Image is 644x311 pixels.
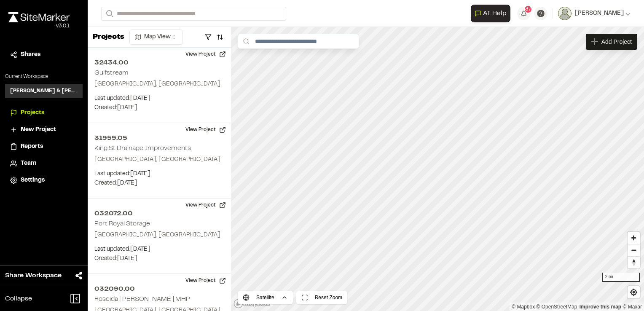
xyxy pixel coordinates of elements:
[628,244,640,256] span: Zoom out
[94,94,224,103] p: Last updated: [DATE]
[8,22,70,30] div: Oh geez...please don't...
[623,304,642,310] a: Maxar
[94,133,224,143] h2: 31959.05
[233,299,271,308] a: Mapbox logo
[10,125,78,134] a: New Project
[21,50,40,59] span: Shares
[601,38,632,46] span: Add Project
[21,142,43,151] span: Reports
[483,8,507,19] span: AI Help
[94,209,224,219] h2: 032072.00
[94,254,224,263] p: Created: [DATE]
[575,9,624,18] span: [PERSON_NAME]
[517,7,531,20] button: 37
[94,245,224,254] p: Last updated: [DATE]
[21,159,36,168] span: Team
[94,103,224,113] p: Created: [DATE]
[21,125,56,134] span: New Project
[180,123,231,137] button: View Project
[10,108,78,118] a: Projects
[10,176,78,185] a: Settings
[94,221,150,227] h2: Port Royal Storage
[94,155,224,164] p: [GEOGRAPHIC_DATA], [GEOGRAPHIC_DATA]
[94,70,129,76] h2: Gulfstream
[94,169,224,179] p: Last updated: [DATE]
[5,294,32,304] span: Collapse
[10,159,78,168] a: Team
[93,32,124,43] p: Projects
[512,304,535,310] a: Mapbox
[21,108,44,118] span: Projects
[94,58,224,68] h2: 32434.00
[628,256,640,268] button: Reset bearing to north
[628,232,640,244] button: Zoom in
[94,284,224,294] h2: 032090.00
[602,273,640,282] div: 2 mi
[238,291,293,304] button: Satellite
[94,145,191,151] h2: King St Drainage Improvements
[180,198,231,212] button: View Project
[94,80,224,89] p: [GEOGRAPHIC_DATA], [GEOGRAPHIC_DATA]
[296,291,347,304] button: Reset Zoom
[10,87,78,95] h3: [PERSON_NAME] & [PERSON_NAME] Inc.
[94,231,224,240] p: [GEOGRAPHIC_DATA], [GEOGRAPHIC_DATA]
[5,73,83,80] p: Current Workspace
[5,271,62,281] span: Share Workspace
[10,50,78,59] a: Shares
[628,244,640,256] button: Zoom out
[471,5,514,22] div: Open AI Assistant
[558,7,572,20] img: User
[180,274,231,287] button: View Project
[525,5,531,13] span: 37
[537,304,577,310] a: OpenStreetMap
[580,304,621,310] a: Map feedback
[628,257,640,268] span: Reset bearing to north
[471,5,510,22] button: Open AI Assistant
[101,7,116,21] button: Search
[8,12,70,22] img: rebrand.png
[21,176,45,185] span: Settings
[94,296,190,302] h2: Roseida [PERSON_NAME] MHP
[94,179,224,188] p: Created: [DATE]
[628,286,640,298] button: Find my location
[180,48,231,61] button: View Project
[558,7,631,20] button: [PERSON_NAME]
[10,142,78,151] a: Reports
